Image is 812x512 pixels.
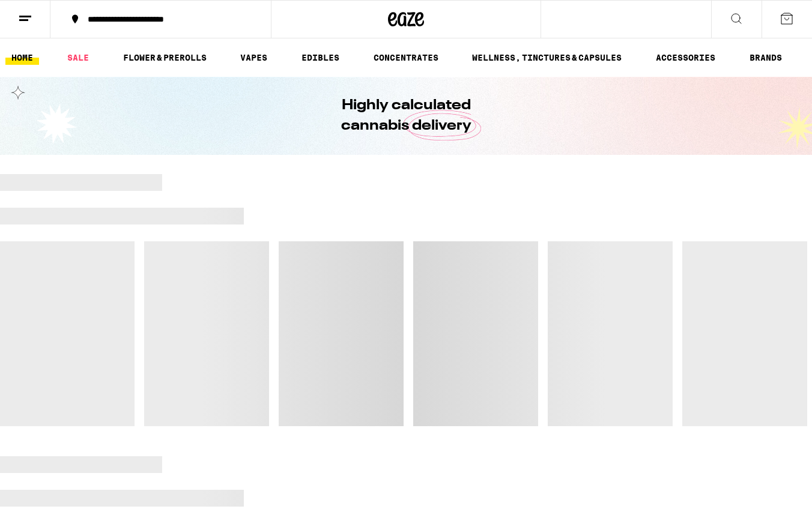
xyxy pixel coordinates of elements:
h1: Highly calculated cannabis delivery [307,95,505,136]
a: VAPES [234,50,273,65]
button: BRANDS [744,50,788,65]
a: CONCENTRATES [368,50,444,65]
a: FLOWER & PREROLLS [117,50,213,65]
a: EDIBLES [295,50,345,65]
a: SALE [61,50,95,65]
a: HOME [5,50,39,65]
a: WELLNESS, TINCTURES & CAPSULES [466,50,628,65]
a: ACCESSORIES [650,50,721,65]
